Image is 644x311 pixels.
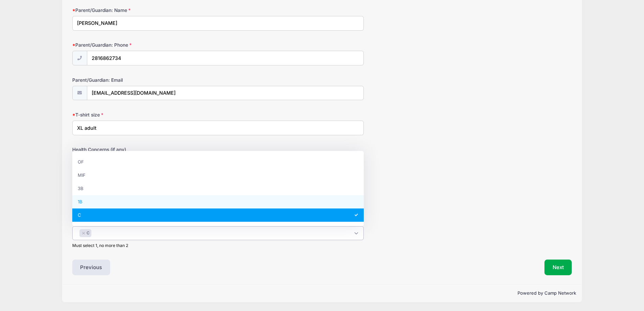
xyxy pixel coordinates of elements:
[72,260,110,275] button: Previous
[72,77,239,83] label: Parent/Guardian: Email
[68,290,576,297] p: Powered by Camp Network
[72,182,364,195] li: 3B
[72,155,364,169] li: OF
[72,7,239,14] label: Parent/Guardian: Name
[76,230,80,236] textarea: Search
[72,169,364,182] li: MIF
[79,229,91,237] li: C
[72,146,239,153] label: Health Concerns (if any)
[87,86,364,100] input: email@email.com
[72,42,239,48] label: Parent/Guardian: Phone
[72,208,364,222] li: C
[544,260,572,275] button: Next
[87,230,90,236] span: C
[72,195,364,208] li: 1B
[72,243,364,249] div: Must select 1, no more than 2
[87,51,364,65] input: (xxx) xxx-xxxx
[72,111,239,118] label: T-shirt size
[81,232,86,235] button: Remove item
